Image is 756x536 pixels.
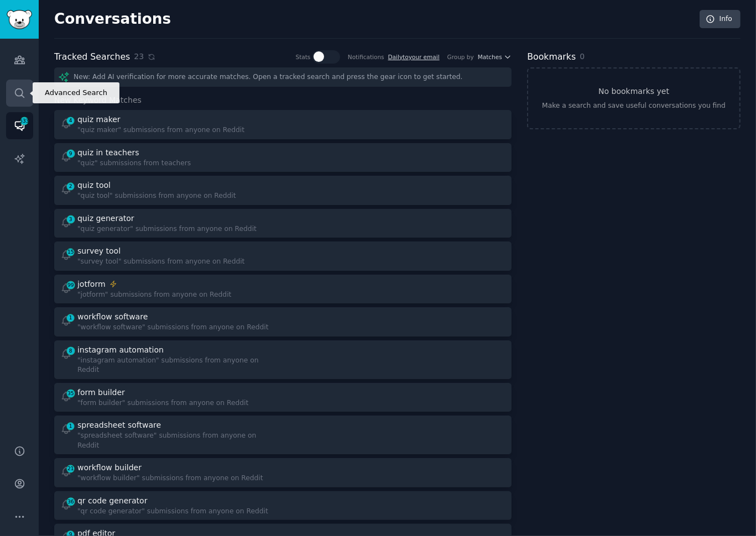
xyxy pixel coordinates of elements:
[66,248,76,256] span: 15
[478,53,502,61] span: Matches
[54,241,512,271] a: 15survey tool"survey tool" submissions from anyone on Reddit
[54,458,512,487] a: 21workflow builder"workflow builder" submissions from anyone on Reddit
[6,112,33,139] a: 533
[77,431,275,450] div: "spreadsheet software" submissions from anyone on Reddit
[542,101,726,111] div: Make a search and save useful conversations you find
[77,398,248,408] div: "form builder" submissions from anyone on Reddit
[54,10,171,28] h2: Conversations
[447,53,474,61] div: Group by
[66,465,76,472] span: 21
[77,495,147,507] div: qr code generator
[19,117,29,125] span: 533
[527,50,576,64] h2: Bookmarks
[77,191,236,201] div: "quiz tool" submissions from anyone on Reddit
[77,419,161,431] div: spreadsheet software
[66,216,76,223] span: 3
[527,67,741,129] a: No bookmarks yetMake a search and save useful conversations you find
[54,110,512,139] a: 4quiz maker"quiz maker" submissions from anyone on Reddit
[598,86,669,97] h3: No bookmarks yet
[77,147,139,159] div: quiz in teachers
[296,53,311,61] div: Stats
[77,245,121,257] div: survey tool
[77,474,263,484] div: "workflow builder" submissions from anyone on Reddit
[134,51,144,62] span: 23
[580,52,585,61] span: 0
[66,498,76,506] span: 36
[348,53,384,61] div: Notifications
[54,50,130,64] h2: Tracked Searches
[77,290,231,300] div: "jotform" submissions from anyone on Reddit
[77,356,275,375] div: "instagram automation" submissions from anyone on Reddit
[77,180,111,191] div: quiz tool
[54,94,142,106] span: New Keyword Matches
[66,117,76,124] span: 4
[77,323,269,333] div: "workflow software" submissions from anyone on Reddit
[66,150,76,157] span: 9
[700,10,741,29] a: Info
[54,307,512,337] a: 1workflow software"workflow software" submissions from anyone on Reddit
[77,344,164,356] div: instagram automation
[66,390,76,397] span: 35
[54,275,512,304] a: 99jotform"jotform" submissions from anyone on Reddit
[77,114,121,125] div: quiz maker
[77,311,148,323] div: workflow software
[54,491,512,521] a: 36qr code generator"qr code generator" submissions from anyone on Reddit
[77,224,257,234] div: "quiz generator" submissions from anyone on Reddit
[388,54,440,60] a: Dailytoyour email
[54,340,512,379] a: 8instagram automation"instagram automation" submissions from anyone on Reddit
[66,422,76,430] span: 1
[54,416,512,454] a: 1spreadsheet software"spreadsheet software" submissions from anyone on Reddit
[478,53,512,61] button: Matches
[66,347,76,355] span: 8
[77,125,244,135] div: "quiz maker" submissions from anyone on Reddit
[54,143,512,172] a: 9quiz in teachers"quiz" submissions from teachers
[77,159,191,169] div: "quiz" submissions from teachers
[77,462,142,474] div: workflow builder
[77,507,268,517] div: "qr code generator" submissions from anyone on Reddit
[54,209,512,238] a: 3quiz generator"quiz generator" submissions from anyone on Reddit
[66,182,76,190] span: 2
[77,257,244,267] div: "survey tool" submissions from anyone on Reddit
[77,213,134,224] div: quiz generator
[7,10,32,29] img: GummySearch logo
[66,281,76,289] span: 99
[54,176,512,205] a: 2quiz tool"quiz tool" submissions from anyone on Reddit
[77,278,106,290] div: jotform
[66,314,76,322] span: 1
[54,383,512,412] a: 35form builder"form builder" submissions from anyone on Reddit
[77,387,125,398] div: form builder
[54,67,512,87] div: New: Add AI verification for more accurate matches. Open a tracked search and press the gear icon...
